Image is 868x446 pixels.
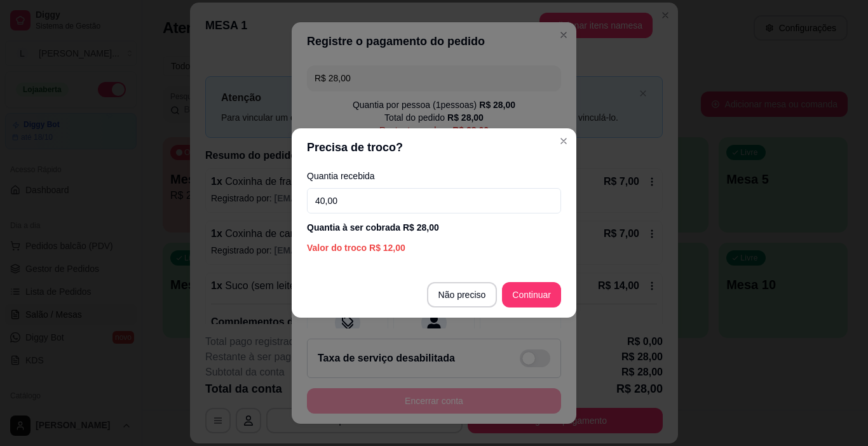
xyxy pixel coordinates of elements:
div: Valor do troco R$ 12,00 [307,241,561,254]
button: Close [553,131,574,151]
button: Não preciso [427,282,498,307]
button: Continuar [502,282,561,307]
header: Precisa de troco? [292,128,576,166]
label: Quantia recebida [307,172,561,180]
div: Quantia à ser cobrada R$ 28,00 [307,221,561,234]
